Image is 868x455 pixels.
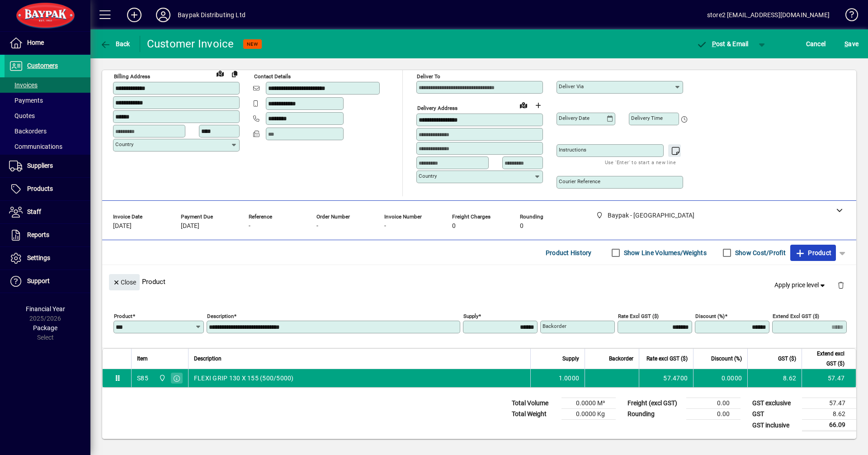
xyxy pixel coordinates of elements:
span: Support [27,277,50,284]
div: Customer Invoice [147,37,234,51]
app-page-header-button: Back [90,36,140,52]
mat-label: Country [115,141,133,147]
mat-label: Rate excl GST ($) [618,313,659,319]
span: Backorders [9,128,47,135]
span: Description [194,354,222,364]
td: GST exclusive [748,398,802,409]
span: GST ($) [778,354,796,364]
span: Settings [27,254,50,261]
a: View on map [516,98,531,112]
span: P [712,40,716,47]
button: Product [790,245,836,261]
span: Products [27,185,53,192]
span: Item [137,354,148,364]
a: Settings [5,247,90,270]
span: Baypak - Onekawa [156,373,167,383]
a: Products [5,178,90,200]
button: Delete [830,274,852,296]
span: Apply price level [774,280,827,290]
td: 8.62 [802,409,856,420]
a: Home [5,32,90,54]
span: Payments [9,97,43,104]
button: Add [120,7,149,23]
span: Package [33,324,57,332]
td: GST [748,409,802,420]
span: Home [27,39,44,46]
span: Discount (%) [711,354,742,364]
label: Show Cost/Profit [733,248,786,257]
span: Product [795,246,831,260]
span: NEW [247,41,258,47]
a: Quotes [5,108,90,123]
div: S85 [137,374,148,383]
span: ave [844,37,859,51]
span: 1.0000 [559,374,580,383]
span: Close [113,275,136,290]
label: Show Line Volumes/Weights [622,248,707,257]
span: Product History [546,246,592,260]
span: - [249,223,250,230]
td: 0.0000 Kg [561,409,616,420]
mat-label: Description [207,313,234,319]
mat-hint: Use 'Enter' to start a new line [605,157,676,167]
span: [DATE] [113,223,132,230]
a: Staff [5,201,90,223]
button: Copy to Delivery address [227,66,242,81]
div: Product [102,265,856,298]
span: Rate excl GST ($) [646,354,688,364]
span: Financial Year [26,305,65,313]
td: 0.0000 [693,369,747,387]
button: Close [109,274,140,290]
mat-label: Instructions [559,147,586,153]
span: FLEXI GRIP 130 X 155 (500/5000) [194,374,294,383]
mat-label: Delivery time [631,115,663,121]
button: Product History [542,245,595,261]
td: 0.00 [686,398,741,409]
span: Staff [27,208,41,215]
td: 8.62 [747,369,802,387]
button: Back [98,36,132,52]
mat-label: Delivery date [559,115,590,121]
a: Suppliers [5,155,90,177]
span: Backorder [609,354,633,364]
mat-label: Deliver via [559,83,584,90]
td: Rounding [623,409,686,420]
td: 0.00 [686,409,741,420]
span: Customers [27,62,58,69]
span: Suppliers [27,162,53,169]
span: Reports [27,231,49,238]
span: Invoices [9,81,38,89]
div: Baypak Distributing Ltd [178,8,245,22]
span: Back [100,40,130,47]
a: Support [5,270,90,293]
button: Post & Email [692,36,753,52]
a: Communications [5,139,90,154]
mat-label: Courier Reference [559,178,600,185]
div: 57.4700 [645,374,688,383]
td: GST inclusive [748,420,802,431]
button: Save [842,36,861,52]
a: Backorders [5,123,90,139]
button: Profile [149,7,178,23]
mat-label: Deliver To [417,73,440,80]
a: Knowledge Base [839,2,857,31]
button: Choose address [531,98,545,113]
td: Total Volume [507,398,561,409]
app-page-header-button: Delete [830,281,852,289]
span: 0 [520,223,524,230]
span: Supply [562,354,579,364]
button: Cancel [804,36,828,52]
span: Communications [9,143,62,150]
span: Cancel [806,37,826,51]
span: Quotes [9,112,35,119]
button: Apply price level [771,277,830,294]
td: 66.09 [802,420,856,431]
td: 57.47 [802,369,856,387]
a: View on map [213,66,227,81]
td: 0.0000 M³ [561,398,616,409]
span: [DATE] [181,223,199,230]
mat-label: Country [419,173,437,179]
mat-label: Backorder [542,323,566,329]
td: Total Weight [507,409,561,420]
a: Invoices [5,77,90,93]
